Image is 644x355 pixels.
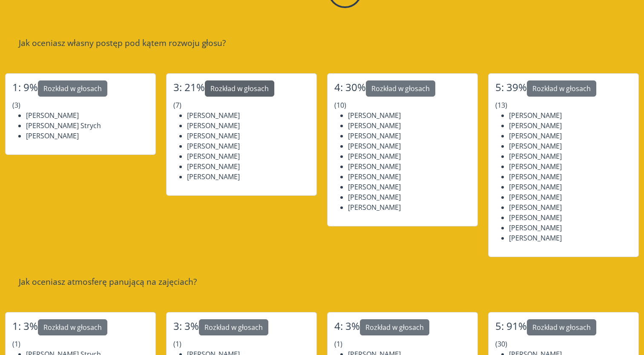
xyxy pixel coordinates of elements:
li: [PERSON_NAME] [348,131,471,141]
li: [PERSON_NAME] [187,131,310,141]
li: [PERSON_NAME] [509,161,632,172]
button: Rozkład w głosach [205,80,274,97]
li: [PERSON_NAME] Strych [26,120,149,131]
button: Rozkład w głosach [38,319,107,335]
li: [PERSON_NAME] [348,151,471,161]
li: [PERSON_NAME] [187,172,310,182]
h4: 3: 21% [173,80,310,97]
li: [PERSON_NAME] [187,110,310,120]
li: [PERSON_NAME] [509,110,632,120]
button: Rozkład w głosach [199,319,268,335]
li: [PERSON_NAME] [348,161,471,172]
li: [PERSON_NAME] [348,110,471,120]
li: [PERSON_NAME] [187,151,310,161]
p: (13) [495,100,632,243]
div: Jak oceniasz atmosferę panującą na zajęciach? [5,262,639,302]
li: [PERSON_NAME] [509,223,632,233]
li: [PERSON_NAME] [348,141,471,151]
li: [PERSON_NAME] [26,110,149,120]
button: Rozkład w głosach [527,319,596,335]
li: [PERSON_NAME] [509,192,632,202]
li: [PERSON_NAME] [509,182,632,192]
li: [PERSON_NAME] [509,151,632,161]
li: [PERSON_NAME] [509,212,632,223]
li: [PERSON_NAME] [26,131,149,141]
li: [PERSON_NAME] [348,172,471,182]
li: [PERSON_NAME] [509,202,632,212]
li: [PERSON_NAME] [509,172,632,182]
p: (3) [12,100,149,141]
button: Rozkład w głosach [527,80,596,97]
h4: 4: 3% [334,319,471,335]
p: (10) [334,100,471,212]
li: [PERSON_NAME] [509,131,632,141]
button: Rozkład w głosach [360,319,429,335]
h4: 5: 91% [495,319,632,335]
li: [PERSON_NAME] [509,120,632,131]
h4: 1: 9% [12,80,149,97]
li: [PERSON_NAME] [509,233,632,243]
li: [PERSON_NAME] [187,161,310,172]
li: [PERSON_NAME] [348,202,471,212]
li: [PERSON_NAME] [348,120,471,131]
h4: 4: 30% [334,80,471,97]
h4: 1: 3% [12,319,149,335]
button: Rozkład w głosach [38,80,107,97]
button: Rozkład w głosach [366,80,435,97]
h4: 3: 3% [173,319,310,335]
li: [PERSON_NAME] [348,192,471,202]
li: [PERSON_NAME] [187,141,310,151]
p: (7) [173,100,310,182]
div: Jak oceniasz własny postęp pod kątem rozwoju głosu? [5,23,639,63]
li: [PERSON_NAME] [187,120,310,131]
h4: 5: 39% [495,80,632,97]
li: [PERSON_NAME] [509,141,632,151]
li: [PERSON_NAME] [348,182,471,192]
